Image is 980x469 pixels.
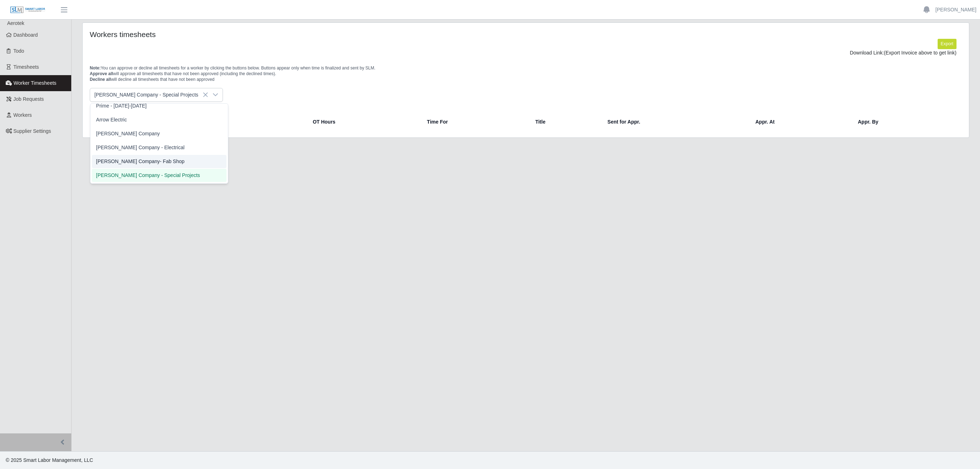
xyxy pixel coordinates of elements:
[90,66,101,71] span: Note:
[184,113,307,130] th: Reg Hours
[92,141,226,154] li: Lee Company - Electrical
[14,128,51,134] span: Supplier Settings
[90,30,447,39] h4: Workers timesheets
[95,49,956,57] div: Download Link:
[92,169,226,182] li: Lee Company - Special Projects
[14,48,24,54] span: Todo
[14,32,38,38] span: Dashboard
[92,127,226,140] li: Lee Company
[6,457,93,463] span: © 2025 Smart Labor Management, LLC
[96,102,147,110] span: Prime - [DATE]-[DATE]
[852,113,959,130] th: Appr. By
[10,6,46,14] img: SLM Logo
[935,6,976,14] a: [PERSON_NAME]
[14,64,39,70] span: Timesheets
[750,113,852,130] th: Appr. At
[92,155,226,168] li: Lee Company- Fab Shop
[602,113,750,130] th: Sent for Appr.
[90,88,208,101] span: Lee Company - Special Projects
[92,99,226,113] li: Prime - Saturday-Friday
[96,172,200,179] span: [PERSON_NAME] Company - Special Projects
[938,39,956,49] button: Export
[307,113,421,130] th: OT Hours
[90,71,113,76] span: Approve all
[7,20,24,26] span: Aerotek
[96,116,127,124] span: Arrow Electric
[14,96,44,102] span: Job Requests
[14,80,56,86] span: Worker Timesheets
[530,113,602,130] th: Title
[96,158,184,165] span: [PERSON_NAME] Company- Fab Shop
[14,112,32,118] span: Workers
[92,113,226,126] li: Arrow Electric
[90,65,962,82] p: You can approve or decline all timesheets for a worker by clicking the buttons below. Buttons app...
[884,50,956,56] span: (Export Invoice above to get link)
[96,130,160,137] span: [PERSON_NAME] Company
[421,113,530,130] th: Time For
[90,77,111,82] span: Decline all
[96,144,184,151] span: [PERSON_NAME] Company - Electrical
